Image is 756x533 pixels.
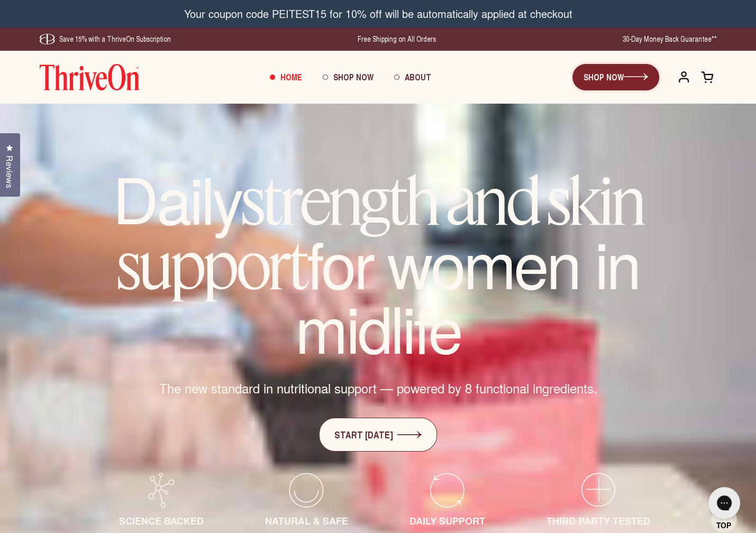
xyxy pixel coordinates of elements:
span: About [404,71,431,83]
span: NATURAL & SAFE [265,514,348,528]
a: Home [259,63,312,91]
iframe: Gorgias live chat messenger [703,483,745,522]
span: Home [280,71,302,83]
a: About [384,63,441,91]
a: Shop Now [312,63,384,91]
div: 30-Day Money Back Guarantee** [623,34,717,44]
a: SHOP NOW [572,64,659,90]
span: The new standard in nutritional support — powered by 8 functional ingredients. [159,379,597,397]
a: START [DATE] [319,418,437,452]
span: Top [716,521,731,530]
div: Save 15% with a ThriveOn Subscription [40,34,171,44]
em: strength and skin support [117,161,643,306]
div: Free Shipping on All Orders [358,34,436,44]
h1: Daily for women in midlife [82,167,675,358]
span: DAILY SUPPORT [409,514,485,528]
span: Reviews [3,155,16,188]
span: SCIENCE BACKED [119,514,204,528]
span: Shop Now [333,71,373,83]
span: THIRD PARTY TESTED [546,514,650,528]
